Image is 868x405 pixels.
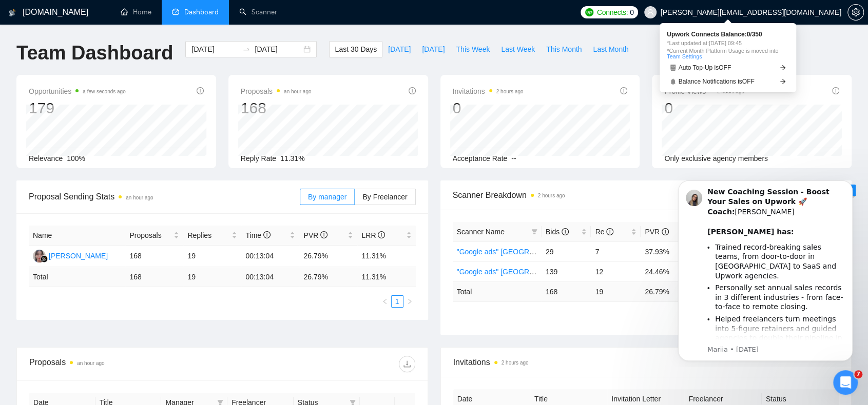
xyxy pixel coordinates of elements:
span: PVR [645,228,669,236]
span: Dashboard [184,8,219,16]
span: Acceptance Rate [453,154,508,163]
span: [DATE] [422,44,445,55]
button: setting [847,4,864,21]
span: info-circle [606,228,613,235]
span: info-circle [197,87,204,94]
time: 2 hours ago [717,89,744,94]
span: Time [245,231,270,239]
span: PVR [303,231,327,239]
img: ZP [33,250,46,262]
span: LRR [361,231,385,239]
td: 19 [591,281,641,301]
td: 00:13:04 [241,246,299,267]
button: left [379,295,391,308]
span: arrow-right [780,65,786,71]
th: Name [29,226,125,246]
span: By Freelancer [362,193,407,201]
time: 2 hours ago [538,193,565,198]
td: 168 [125,246,183,267]
img: logo [9,5,16,21]
span: Replies [187,230,229,241]
td: 11.31 % [357,267,415,287]
span: Upwork Connects Balance: 0 / 350 [667,31,789,37]
span: left [382,298,388,305]
span: Reply Rate [241,154,276,163]
th: Replies [183,226,241,246]
button: This Month [541,41,587,57]
span: Re [595,228,613,236]
a: homeHome [121,8,151,16]
span: info-circle [620,87,627,94]
span: *Last updated at: [DATE] 09:45 [667,40,789,46]
span: to [242,45,250,53]
a: 1 [392,296,403,307]
a: "Google ads" [GEOGRAPHIC_DATA] [457,268,575,276]
span: By manager [308,193,346,201]
span: info-circle [562,228,569,235]
time: 2 hours ago [501,360,529,366]
span: Auto Top-Up is OFF [679,65,731,71]
input: End date [255,44,301,55]
span: 7 [854,370,862,378]
a: Team Settings [667,53,702,59]
div: [PERSON_NAME] [49,250,108,261]
span: filter [529,224,539,239]
td: 26.79 % [641,281,690,301]
li: 1 [391,295,403,308]
span: Opportunities [29,85,126,97]
a: searchScanner [239,8,277,16]
button: right [403,295,416,308]
span: user [647,9,654,16]
a: "Google ads" [GEOGRAPHIC_DATA] [457,248,575,256]
div: 0 [453,98,524,118]
span: Scanner Name [457,228,505,236]
td: 26.79 % [299,267,357,287]
span: *Current Month Platform Usage is moved into [667,48,789,59]
span: setting [848,8,863,16]
span: Last 30 Days [335,44,377,55]
span: info-circle [320,231,327,238]
span: Relevance [29,154,63,163]
span: download [399,360,415,368]
td: 00:13:04 [241,267,299,287]
div: 0 [664,98,744,118]
span: [DATE] [388,44,411,55]
time: an hour ago [284,89,311,94]
td: 168 [542,281,591,301]
span: Invitations [453,356,839,369]
span: Bids [546,228,569,236]
time: a few seconds ago [83,89,125,94]
time: 2 hours ago [496,89,524,94]
span: Connects: [597,7,628,18]
a: bellBalance Notifications isOFFarrow-right [667,76,789,87]
span: Proposals [241,85,312,97]
li: Previous Page [379,295,391,308]
span: 100% [67,154,85,163]
span: swap-right [242,45,250,53]
span: info-circle [263,231,271,238]
td: 26.79% [299,246,357,267]
span: Scanner Breakdown [453,189,840,201]
td: 139 [542,261,591,281]
span: This Week [456,44,490,55]
button: Last 30 Days [329,41,382,57]
a: robotAuto Top-Up isOFFarrow-right [667,63,789,73]
span: robot [670,65,676,71]
span: Last Week [501,44,535,55]
time: an hour ago [126,195,153,200]
span: dashboard [172,8,179,15]
iframe: Intercom live chat [833,370,858,395]
span: info-circle [409,87,416,94]
button: [DATE] [382,41,416,57]
span: Proposal Sending Stats [29,190,300,203]
a: ZP[PERSON_NAME] [33,251,108,259]
span: -- [511,154,516,163]
span: Balance Notifications is OFF [679,78,755,85]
